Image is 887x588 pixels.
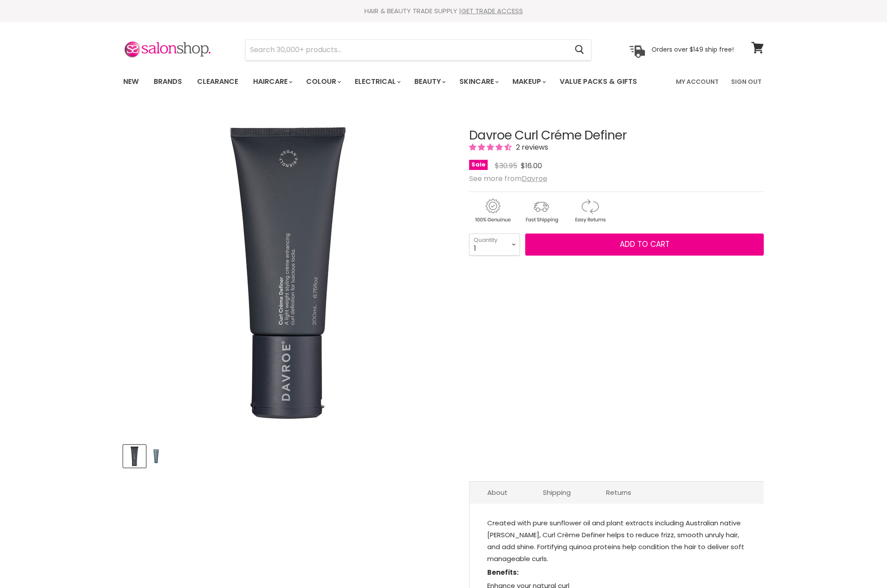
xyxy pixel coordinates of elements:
[124,446,145,467] img: Davroe Curl Créme Definer
[726,72,767,91] a: Sign Out
[506,72,551,91] a: Makeup
[588,482,649,503] a: Returns
[190,72,245,91] a: Clearance
[149,446,163,467] img: Davroe Curl Creme
[671,72,724,91] a: My Account
[469,160,488,170] span: Sale
[348,72,406,91] a: Electrical
[246,40,568,60] input: Search
[112,69,775,94] nav: Main
[521,161,542,171] span: $16.00
[147,72,189,91] a: Brands
[487,517,746,566] p: Created with pure sunflower oil and plant extracts including Australian native [PERSON_NAME], Cur...
[522,173,547,184] a: Davroe
[469,129,764,143] h1: Davroe Curl Créme Definer
[553,72,644,91] a: Value Packs & Gifts
[513,142,548,152] span: 2 reviews
[487,568,519,577] strong: Benefits:
[117,72,145,91] a: New
[123,445,146,467] button: Davroe Curl Créme Definer
[469,173,547,184] span: See more from
[525,482,588,503] a: Shipping
[620,239,670,249] span: Add to cart
[518,197,565,224] img: shipping.gif
[112,7,775,15] div: HAIR & BEAUTY TRADE SUPPLY |
[469,234,520,256] select: Quantity
[461,6,523,15] a: GET TRADE ACCESS
[148,445,164,467] button: Davroe Curl Creme
[408,72,451,91] a: Beauty
[469,197,516,224] img: genuine.gif
[495,161,517,171] span: $30.95
[122,442,455,467] div: Product thumbnails
[453,72,504,91] a: Skincare
[245,39,591,60] form: Product
[117,69,657,94] ul: Main menu
[470,482,525,503] a: About
[133,117,443,426] img: Davroe Curl Créme Definer
[652,45,734,53] p: Orders over $149 ship free!
[469,142,513,152] span: 4.50 stars
[246,72,298,91] a: Haircare
[568,40,591,60] button: Search
[123,107,453,437] div: Davroe Curl Créme Definer image. Click or Scroll to Zoom.
[566,197,613,224] img: returns.gif
[299,72,346,91] a: Colour
[525,234,764,256] button: Add to cart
